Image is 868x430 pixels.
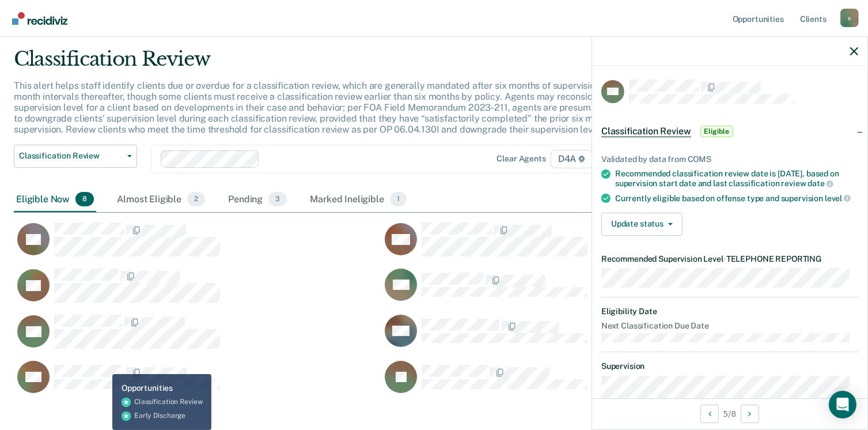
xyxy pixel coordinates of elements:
[19,151,123,161] span: Classification Review
[381,360,749,406] div: CaseloadOpportunityCell-0824080
[601,126,691,137] span: Classification Review
[497,154,546,164] div: Clear agents
[601,154,858,164] div: Validated by data from COMS
[601,213,683,236] button: Update status
[226,187,289,213] div: Pending
[12,12,67,25] img: Recidiviz
[308,187,409,213] div: Marked Ineligible
[808,179,833,188] span: date
[14,187,96,213] div: Eligible Now
[14,314,381,360] div: CaseloadOpportunityCell-0828088
[825,194,851,203] span: level
[268,192,287,207] span: 3
[14,360,381,406] div: CaseloadOpportunityCell-0786883
[381,268,749,314] div: CaseloadOpportunityCell-0784963
[741,405,759,423] button: Next Opportunity
[592,398,867,429] div: 5 / 8
[75,192,94,207] span: 8
[601,321,858,331] dt: Next Classification Due Date
[14,80,657,135] p: This alert helps staff identify clients due or overdue for a classification review, which are gen...
[840,9,859,27] div: s
[615,193,858,203] div: Currently eligible based on offense type and supervision
[115,187,207,213] div: Almost Eligible
[187,192,205,207] span: 2
[390,192,407,207] span: 1
[700,405,719,423] button: Previous Opportunity
[14,222,381,268] div: CaseloadOpportunityCell-0822442
[700,126,733,137] span: Eligible
[381,222,749,268] div: CaseloadOpportunityCell-0802133
[840,9,859,27] button: Profile dropdown button
[601,361,858,371] dt: Supervision
[592,113,867,150] div: Classification ReviewEligible
[723,254,726,263] span: •
[615,169,858,188] div: Recommended classification review date is [DATE], based on supervision start date and last classi...
[14,268,381,314] div: CaseloadOpportunityCell-0437647
[551,150,593,168] span: D4A
[601,254,858,264] dt: Recommended Supervision Level TELEPHONE REPORTING
[829,391,856,418] div: Open Intercom Messenger
[14,47,665,80] div: Classification Review
[601,307,858,316] dt: Eligibility Date
[381,314,749,360] div: CaseloadOpportunityCell-0828109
